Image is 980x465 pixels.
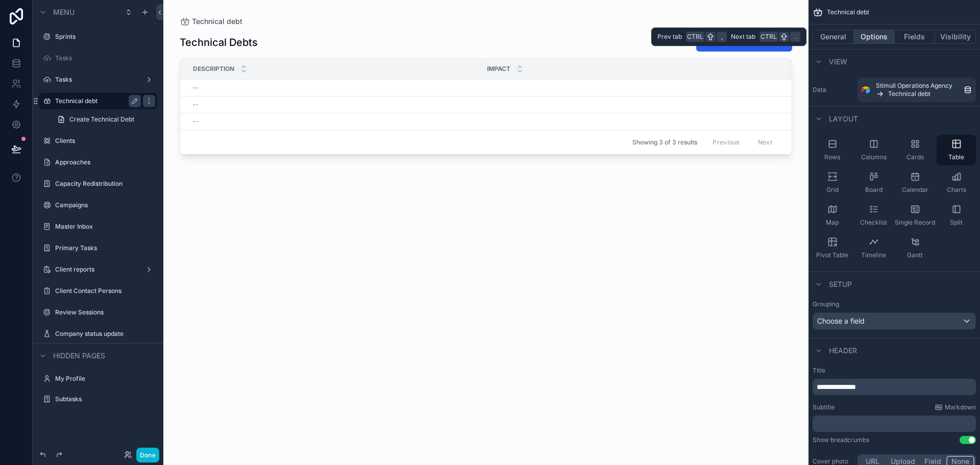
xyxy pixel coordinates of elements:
a: -- [192,117,474,126]
label: Capacity Redistribution [55,180,155,188]
a: -- [192,84,474,92]
span: Technical debt [192,16,242,27]
button: Options [854,30,895,44]
span: Grid [826,186,839,194]
label: Company status update [55,330,155,338]
button: Cards [895,135,935,165]
span: Technical debt [888,90,930,98]
span: Split [950,218,963,227]
span: Header [829,346,857,356]
span: Rows [824,153,840,161]
span: Next tab [731,33,755,41]
button: Board [854,167,893,198]
label: Tasks [55,54,155,62]
span: Ctrl [759,32,778,42]
button: Split [937,200,976,231]
button: Choose a field [813,312,976,330]
span: -- [192,117,199,126]
button: Visibility [935,30,976,44]
span: Prev tab [657,33,682,41]
button: Pivot Table [813,233,852,263]
label: Campaigns [55,201,155,209]
div: Choose a field [813,313,975,329]
span: , [718,33,726,41]
label: Subtitle [813,403,835,411]
button: Table [937,135,976,165]
label: Master Inbox [55,223,155,231]
label: Title [813,366,976,375]
h1: Technical Debts [180,35,258,50]
div: scrollable content [813,379,976,395]
span: Menu [53,7,75,17]
span: Description [193,65,234,73]
button: Rows [813,135,852,165]
span: Calendar [902,186,928,194]
button: Fields [895,30,936,44]
span: Charts [947,186,966,194]
label: Client reports [55,265,141,274]
span: Create Technical Debt [69,115,134,124]
a: Markdown [935,403,976,411]
a: Technical debt [180,16,242,27]
button: Done [136,448,159,462]
button: Grid [813,167,852,198]
span: Showing 3 of 3 results [632,138,697,146]
label: Primary Tasks [55,244,155,252]
button: General [813,30,854,44]
a: Create Technical Debt [51,111,157,128]
span: Map [826,218,839,227]
span: Cards [906,153,924,161]
label: Approaches [55,158,155,166]
a: Stimuli Operations AgencyTechnical debt [857,78,976,102]
span: -- [192,84,199,92]
label: Subtasks [55,395,155,403]
span: View [829,57,847,67]
label: My Profile [55,375,155,383]
span: Gantt [907,251,923,259]
span: Technical debt [827,8,869,16]
button: Map [813,200,852,231]
span: Board [865,186,883,194]
span: Checklist [860,218,887,227]
span: Table [948,153,964,161]
label: Technical debt [55,97,137,105]
span: Stimuli Operations Agency [876,82,952,90]
a: Sprints [55,33,155,41]
span: Columns [861,153,887,161]
span: -- [192,101,199,109]
span: Timeline [861,251,886,259]
button: Columns [854,135,893,165]
label: Data [813,86,853,94]
span: Hidden pages [53,351,105,361]
a: -- [192,101,474,109]
label: Tasks [55,76,141,84]
span: Markdown [945,403,976,411]
span: . [791,33,799,41]
div: scrollable content [813,415,976,432]
span: Impact [487,65,510,73]
span: Ctrl [686,32,704,42]
label: Clients [55,137,155,145]
button: Calendar [895,167,935,198]
div: Show breadcrumbs [813,436,869,444]
button: Single Record [895,200,935,231]
label: Client Contact Persons [55,287,155,295]
button: Gantt [895,233,935,263]
label: Grouping [813,300,839,308]
img: Airtable Logo [862,86,870,94]
span: Setup [829,279,852,289]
